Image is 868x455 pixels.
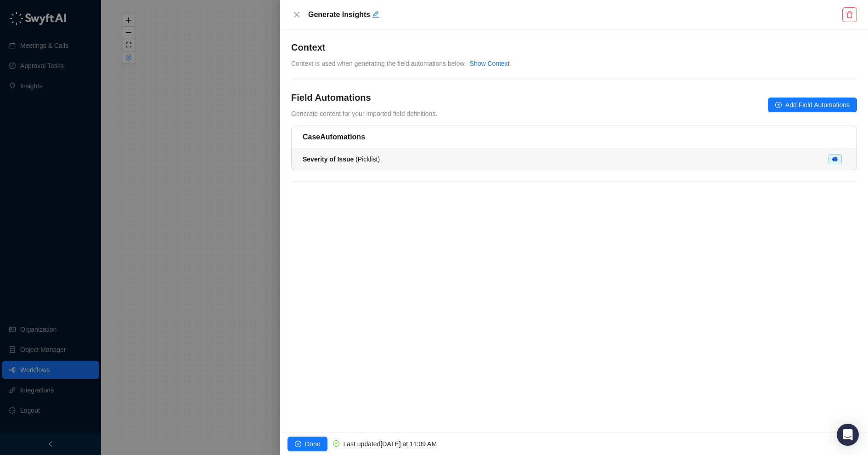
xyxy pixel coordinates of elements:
button: Close [291,9,302,20]
h5: Case Automations [303,132,845,143]
span: Add Field Automations [785,100,850,110]
span: Generate content for your imported field definitions. [291,110,437,117]
span: plus-circle [775,102,782,108]
a: Show Context [470,60,510,67]
h4: Field Automations [291,91,437,104]
button: Edit [372,9,379,20]
div: Open Intercom Messenger [837,424,859,446]
span: ( Picklist ) [303,156,380,163]
button: Add Field Automations [768,98,857,112]
span: Last updated [DATE] at 11:09 AM [343,440,437,448]
strong: Severity of Issue [303,156,354,163]
span: Done [305,439,320,449]
span: check-circle [295,441,301,447]
span: Context is used when generating the field automations below. [291,60,466,67]
span: edit [372,11,379,18]
span: close [293,11,300,18]
button: Done [287,437,327,451]
span: check-circle [333,440,339,447]
span: delete [846,11,853,18]
h4: Context [291,41,857,54]
h5: Generate Insights [308,9,840,20]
